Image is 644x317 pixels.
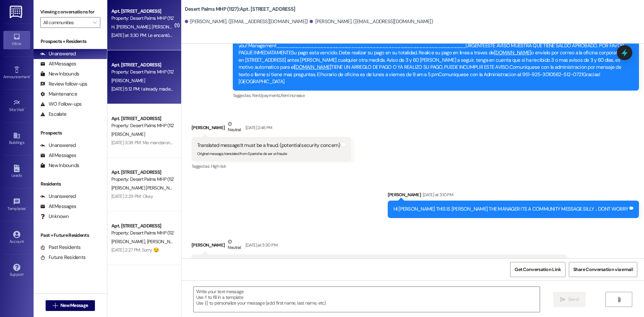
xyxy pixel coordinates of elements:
[226,120,242,135] div: Neutral
[3,229,30,247] a: Account
[34,38,107,45] div: Prospects + Residents
[111,68,173,75] div: Property: Desert Palms MHP (1127)
[111,185,179,191] span: [PERSON_NAME] [PERSON_NAME]
[616,297,622,302] i: 
[197,151,287,156] sub: Original message, translated from Spanish : a de ser un fraude
[185,6,295,13] b: Desert Palms MHP (1127): Apt. [STREET_ADDRESS]
[43,17,90,28] input: All communities
[40,50,76,57] div: Unanswered
[26,205,27,210] span: •
[3,130,30,148] a: Buildings
[30,73,31,78] span: •
[568,296,579,303] span: Send
[244,242,277,249] div: [DATE] at 3:30 PM
[192,238,567,255] div: [PERSON_NAME]
[10,6,23,18] img: ResiDesk Logo
[60,302,88,309] span: New Message
[185,18,308,25] div: [PERSON_NAME]. ([EMAIL_ADDRESS][DOMAIN_NAME])
[226,238,242,252] div: Neutral
[111,131,145,137] span: [PERSON_NAME]
[40,70,79,77] div: New Inbounds
[40,213,69,220] div: Unknown
[310,18,433,25] div: [PERSON_NAME]. ([EMAIL_ADDRESS][DOMAIN_NAME])
[393,206,629,213] div: HI [PERSON_NAME] THIS IS [PERSON_NAME] THE MANAGER ITS A COMMUNITY MESSAGE SILLY .. DONT WORRY
[111,77,145,84] span: [PERSON_NAME]
[111,32,479,38] div: [DATE] at 3:30 PM: Le encantó “[PERSON_NAME] (Desert Palms MHP (1127)): HI [PERSON_NAME] THIS IS ...
[111,8,173,15] div: Apt. [STREET_ADDRESS]
[281,93,305,98] span: Rent increase
[192,161,351,171] div: Tagged as:
[111,86,217,92] div: [DATE] 5:12 PM: I already made the payment on [DATE].
[3,163,30,181] a: Leads
[111,193,153,199] div: [DATE] 2:29 PM: Okay
[3,262,30,280] a: Support
[34,129,107,137] div: Prospects
[40,152,76,159] div: All Messages
[421,191,453,198] div: [DATE] at 3:10 PM
[111,15,173,22] div: Property: Desert Palms MHP (1127)
[573,266,633,273] span: Share Conversation via email
[40,142,76,149] div: Unanswered
[211,163,226,169] span: High risk
[553,292,586,307] button: Send
[93,20,97,25] i: 
[510,262,565,277] button: Get Conversation Link
[111,169,173,176] div: Apt. [STREET_ADDRESS]
[147,239,180,245] span: [PERSON_NAME]
[515,266,561,273] span: Get Conversation Link
[111,115,173,122] div: Apt. [STREET_ADDRESS]
[111,176,173,183] div: Property: Desert Palms MHP (1127)
[24,106,25,111] span: •
[3,97,30,115] a: Site Visit •
[40,111,66,118] div: Escalate
[111,222,173,229] div: Apt. [STREET_ADDRESS]
[3,31,30,49] a: Inbox
[40,244,81,251] div: Past Residents
[233,91,639,100] div: Tagged as:
[111,229,173,236] div: Property: Desert Palms MHP (1127)
[40,60,76,67] div: All Messages
[238,13,628,85] div: URGENTTHIS NOTICE SHOWS YOU HAVE A PAST DUE BALANCE. PLEASE PAY IMMEDIATELY Your payment is past ...
[40,7,100,17] label: Viewing conversations for
[40,91,77,98] div: Maintenance
[34,232,107,239] div: Past + Future Residents
[111,24,152,30] span: H. [PERSON_NAME]
[53,303,58,308] i: 
[40,81,87,88] div: Review follow-ups
[294,64,331,70] a: [DOMAIN_NAME]
[46,300,95,311] button: New Message
[388,191,639,201] div: [PERSON_NAME]
[40,193,76,200] div: Unanswered
[111,247,159,253] div: [DATE] 2:27 PM: Sorry 😏
[494,49,531,56] a: [DOMAIN_NAME]
[252,93,281,98] span: Rent/payments ,
[40,254,86,261] div: Future Residents
[244,124,272,131] div: [DATE] 2:46 PM
[192,120,351,137] div: [PERSON_NAME]
[34,180,107,188] div: Residents
[152,24,220,30] span: [PERSON_NAME] [PERSON_NAME]
[197,142,340,149] div: Translated message: It must be a fraud. (potential security concern)
[111,61,173,68] div: Apt. [STREET_ADDRESS]
[40,162,79,169] div: New Inbounds
[111,122,173,129] div: Property: Desert Palms MHP (1127)
[3,196,30,214] a: Templates •
[111,140,327,146] div: [DATE] 3:38 PM: Me mandaron un mesage que es urgent que page si me puede decir de que mes es por ...
[560,297,565,302] i: 
[40,203,76,210] div: All Messages
[111,239,147,245] span: [PERSON_NAME]
[40,101,82,108] div: WO Follow-ups
[569,262,637,277] button: Share Conversation via email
